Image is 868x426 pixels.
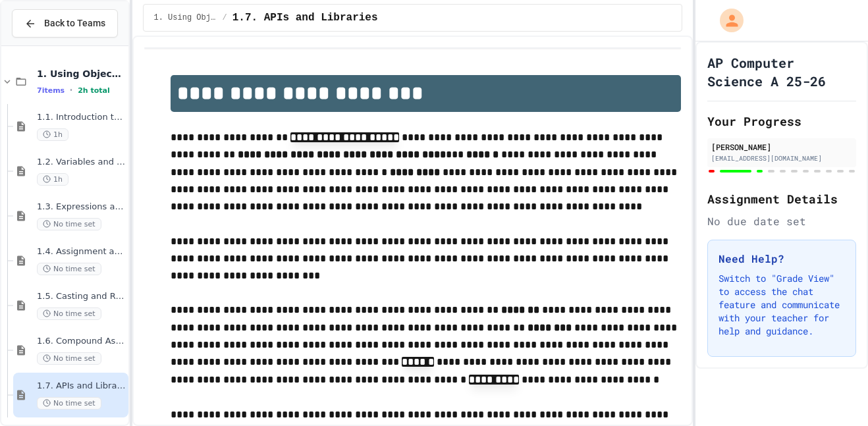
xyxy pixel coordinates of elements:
span: No time set [37,218,101,230]
p: Switch to "Grade View" to access the chat feature and communicate with your teacher for help and ... [719,272,845,338]
span: No time set [37,397,101,410]
h1: AP Computer Science A 25-26 [707,53,856,90]
div: [EMAIL_ADDRESS][DOMAIN_NAME] [711,153,852,163]
span: 1h [37,173,68,186]
span: 1.6. Compound Assignment Operators [37,336,126,347]
div: No due date set [707,213,856,229]
h2: Your Progress [707,112,856,130]
span: 1.2. Variables and Data Types [37,157,126,168]
span: 1.1. Introduction to Algorithms, Programming, and Compilers [37,112,126,123]
span: 7 items [37,86,65,95]
button: Back to Teams [12,9,118,38]
span: No time set [37,263,101,275]
span: 1h [37,128,68,141]
div: [PERSON_NAME] [711,141,852,153]
span: 1.4. Assignment and Input [37,246,126,257]
span: 1. Using Objects and Methods [154,13,217,23]
span: No time set [37,352,101,365]
h3: Need Help? [719,251,845,267]
span: 1.7. APIs and Libraries [232,10,378,26]
span: 1. Using Objects and Methods [37,68,126,80]
span: 1.7. APIs and Libraries [37,381,126,392]
span: / [223,13,227,23]
span: Back to Teams [44,16,105,30]
div: My Account [706,5,747,36]
span: 2h total [78,86,110,95]
h2: Assignment Details [707,190,856,208]
span: No time set [37,307,101,320]
span: • [70,85,72,95]
span: 1.3. Expressions and Output [New] [37,201,126,213]
span: 1.5. Casting and Ranges of Values [37,291,126,302]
